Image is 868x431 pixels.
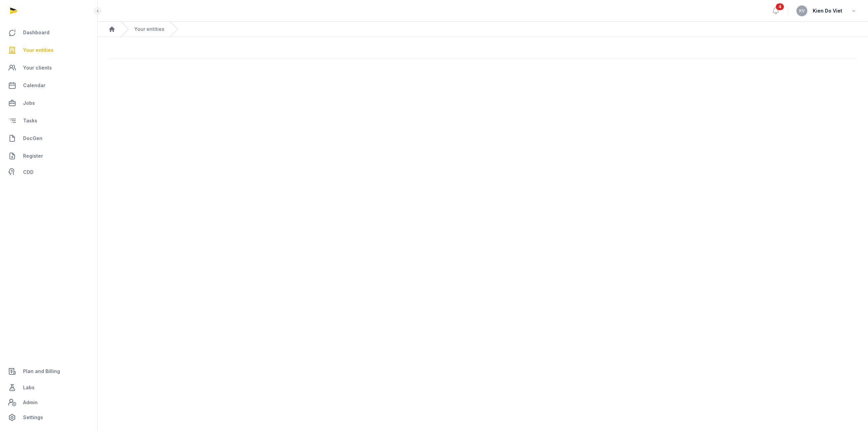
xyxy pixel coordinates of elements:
[5,379,92,396] a: Labs
[98,22,868,37] nav: Breadcrumb
[5,409,92,426] a: Settings
[23,99,35,107] span: Jobs
[23,46,54,54] span: Your entities
[23,367,60,375] span: Plan and Billing
[5,165,92,179] a: CDD
[5,130,92,146] a: DocGen
[23,152,43,160] span: Register
[5,113,92,129] a: Tasks
[5,42,92,58] a: Your entities
[5,60,92,76] a: Your clients
[23,134,42,142] span: DocGen
[23,398,38,407] span: Admin
[5,148,92,164] a: Register
[23,384,35,392] span: Labs
[23,168,34,176] span: CDD
[23,28,50,37] span: Dashboard
[796,5,807,16] button: KV
[23,117,37,125] span: Tasks
[23,64,52,72] span: Your clients
[134,26,164,33] a: Your entities
[23,81,45,90] span: Calendar
[5,363,92,379] a: Plan and Billing
[23,413,43,422] span: Settings
[5,396,92,409] a: Admin
[5,24,92,41] a: Dashboard
[799,9,805,13] span: KV
[5,77,92,94] a: Calendar
[5,95,92,111] a: Jobs
[776,3,784,10] span: 4
[813,7,842,15] span: Kien Do Viet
